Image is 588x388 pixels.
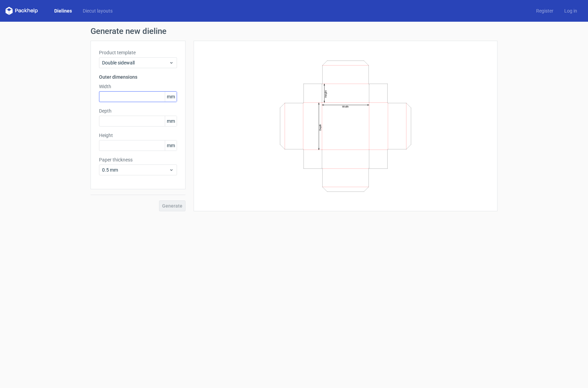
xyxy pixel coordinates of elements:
[165,92,177,102] span: mm
[99,49,177,56] label: Product template
[324,90,327,98] text: Height
[319,124,322,130] text: Depth
[77,7,118,14] a: Diecut layouts
[49,7,77,14] a: Dielines
[342,105,349,108] text: Width
[102,167,169,173] span: 0.5 mm
[531,7,559,14] a: Register
[102,59,169,66] span: Double sidewall
[99,74,177,80] h3: Outer dimensions
[99,83,177,90] label: Width
[99,108,177,114] label: Depth
[165,140,177,151] span: mm
[99,132,177,139] label: Height
[165,116,177,126] span: mm
[559,7,583,14] a: Log in
[99,156,177,163] label: Paper thickness
[91,27,497,35] h1: Generate new dieline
